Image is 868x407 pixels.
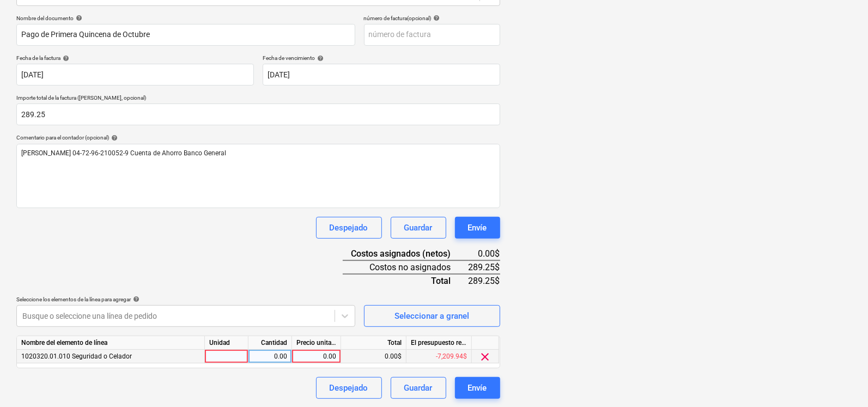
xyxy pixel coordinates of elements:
[330,381,368,395] div: Despejado
[296,350,336,363] div: 0.00
[16,104,500,125] input: Importe total de la factura (coste neto, opcional)
[263,64,500,86] input: Fecha de vencimiento no especificada
[248,336,292,350] div: Cantidad
[394,309,469,323] div: Seleccionar a granel
[343,247,469,260] div: Costos asignados (netos)
[341,336,406,350] div: Total
[292,336,341,350] div: Precio unitario
[468,381,487,395] div: Envíe
[330,221,368,235] div: Despejado
[455,377,500,399] button: Envíe
[469,274,500,287] div: 289.25$
[364,15,500,22] div: número de factura (opcional)
[479,350,492,363] span: clear
[315,55,324,62] span: help
[131,296,139,302] span: help
[17,336,205,350] div: Nombre del elemento de línea
[343,260,469,274] div: Costos no asignados
[391,377,446,399] button: Guardar
[16,296,355,303] div: Seleccione los elementos de la línea para agregar
[316,217,382,239] button: Despejado
[263,54,500,62] div: Fecha de vencimiento
[16,134,500,141] div: Comentario para el contador (opcional)
[253,350,287,363] div: 0.00
[469,260,500,274] div: 289.25$
[109,135,118,141] span: help
[404,221,433,235] div: Guardar
[391,217,446,239] button: Guardar
[16,94,500,104] p: Importe total de la factura ([PERSON_NAME], opcional)
[341,350,406,363] div: 0.00$
[205,336,248,350] div: Unidad
[343,274,469,287] div: Total
[455,217,500,239] button: Envíe
[469,247,500,260] div: 0.00$
[21,353,132,360] span: 1020320.01.010 Seguridad o Celador
[468,221,487,235] div: Envíe
[814,355,868,407] div: Widget de chat
[404,381,433,395] div: Guardar
[21,149,226,157] span: [PERSON_NAME] 04-72-96-210052-9 Cuenta de Ahorro Banco General
[406,350,472,363] div: -7,209.94$
[364,305,500,327] button: Seleccionar a granel
[364,24,500,46] input: número de factura
[60,55,69,62] span: help
[74,15,82,21] span: help
[406,336,472,350] div: El presupuesto revisado que queda
[16,54,254,62] div: Fecha de la factura
[16,64,254,86] input: Fecha de factura no especificada
[16,24,355,46] input: Nombre del documento
[432,15,440,21] span: help
[814,355,868,407] iframe: Chat Widget
[316,377,382,399] button: Despejado
[16,15,355,22] div: Nombre del documento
